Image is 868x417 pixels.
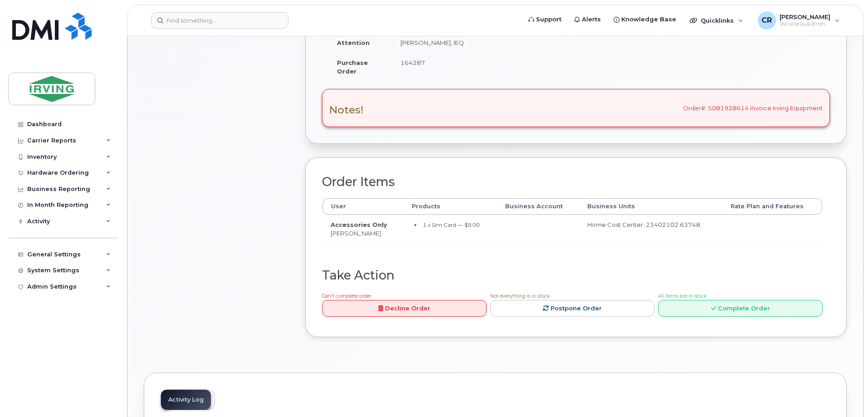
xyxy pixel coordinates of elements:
strong: Attention [337,39,370,46]
div: Crystal Rowe [751,11,846,29]
th: User [322,198,404,215]
span: Wireless Admin [780,20,830,28]
strong: Purchase Order [337,59,368,75]
a: Complete Order [658,300,823,317]
a: Knowledge Base [607,10,683,29]
th: Business Account [497,198,579,215]
th: Business Units [579,198,722,215]
span: All Items are in stock [658,293,707,299]
th: Products [404,198,497,215]
span: Knowledge Base [621,15,676,24]
span: Support [536,15,561,24]
strong: Accessories Only [331,221,387,228]
div: Quicklinks [683,11,750,29]
h2: Take Action [322,269,823,282]
span: 164287 [400,59,425,66]
a: Decline Order [322,300,487,317]
td: [PERSON_NAME] [322,215,404,243]
a: Postpone Order [490,300,655,317]
a: Support [522,10,568,29]
div: Home Cost Center: 23402102.63748 [587,221,714,229]
small: 1 x Sim Card — $9.00 [423,221,480,228]
span: Quicklinks [701,17,734,24]
span: CR [761,15,772,26]
span: Can't complete order [322,293,371,299]
span: [PERSON_NAME] [780,13,830,20]
span: Alerts [582,15,601,24]
h3: Notes! [329,104,364,116]
span: Not everything is in stock [490,293,550,299]
a: Alerts [568,10,607,29]
th: Rate Plan and Features [722,198,822,215]
div: Order#: 5081928614 Invoice Irving Equipment [322,89,830,127]
h2: Order Items [322,175,823,189]
input: Find something... [151,12,288,29]
td: [PERSON_NAME], IEQ [392,33,569,53]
